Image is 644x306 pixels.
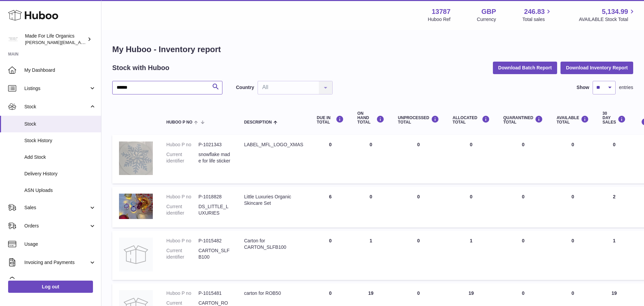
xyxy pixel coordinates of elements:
[119,194,153,219] img: product image
[198,247,231,260] dd: CARTON_SLFB100
[244,290,303,297] div: carton for ROB50
[432,7,451,16] strong: 13787
[24,187,96,194] span: ASN Uploads
[522,238,525,243] span: 0
[577,84,589,91] label: Show
[550,187,596,227] td: 0
[550,135,596,183] td: 0
[596,187,633,227] td: 2
[550,231,596,280] td: 0
[166,141,198,148] dt: Huboo P no
[166,203,198,216] dt: Current identifier
[453,115,490,125] div: ALLOCATED Total
[24,241,96,247] span: Usage
[25,40,172,45] span: [PERSON_NAME][EMAIL_ADDRESS][PERSON_NAME][DOMAIN_NAME]
[166,290,198,297] dt: Huboo P no
[310,187,351,227] td: 6
[166,238,198,244] dt: Huboo P no
[8,34,18,44] img: geoff.winwood@madeforlifeorganics.com
[522,194,525,199] span: 0
[24,278,96,284] span: Cases
[8,281,93,293] a: Log out
[522,290,525,296] span: 0
[579,7,636,23] a: 5,134.99 AVAILABLE Stock Total
[24,223,89,229] span: Orders
[477,16,496,23] div: Currency
[596,231,633,280] td: 1
[391,187,446,227] td: 0
[198,194,231,200] dd: P-1018828
[119,238,153,271] img: product image
[24,171,96,177] span: Delivery History
[24,85,89,92] span: Listings
[112,44,633,55] h1: My Huboo - Inventory report
[310,135,351,183] td: 0
[310,231,351,280] td: 0
[24,154,96,160] span: Add Stock
[198,238,231,244] dd: P-1015482
[481,7,496,16] strong: GBP
[236,84,254,91] label: Country
[25,33,86,46] div: Made For Life Organics
[391,135,446,183] td: 0
[198,290,231,297] dd: P-1015481
[596,135,633,183] td: 0
[522,142,525,147] span: 0
[398,115,439,125] div: UNPROCESSED Total
[244,141,303,148] div: LABEL_MFL_LOGO_XMAS
[357,111,384,125] div: ON HAND Total
[602,111,626,125] div: 30 DAY SALES
[24,67,96,73] span: My Dashboard
[24,204,89,211] span: Sales
[244,120,272,125] span: Description
[391,231,446,280] td: 0
[198,141,231,148] dd: P-1021343
[522,16,552,23] span: Total sales
[446,187,497,227] td: 0
[556,115,589,125] div: AVAILABLE Total
[24,259,89,266] span: Invoicing and Payments
[119,141,153,175] img: product image
[166,151,198,164] dt: Current identifier
[24,137,96,144] span: Stock History
[579,16,636,23] span: AVAILABLE Stock Total
[522,7,552,23] a: 246.83 Total sales
[602,7,628,16] span: 5,134.99
[560,62,633,74] button: Download Inventory Report
[351,135,391,183] td: 0
[166,194,198,200] dt: Huboo P no
[428,16,451,23] div: Huboo Ref
[619,84,633,91] span: entries
[244,194,303,206] div: Little Luxuries Organic Skincare Set
[351,187,391,227] td: 0
[24,104,89,110] span: Stock
[317,115,344,125] div: DUE IN TOTAL
[166,120,192,125] span: Huboo P no
[493,62,557,74] button: Download Batch Report
[244,238,303,250] div: Carton for CARTON_SLFB100
[446,135,497,183] td: 0
[198,151,231,164] dd: snowflake made for life sticker
[198,203,231,216] dd: DS_LITTLE_LUXURIES
[24,121,96,127] span: Stock
[351,231,391,280] td: 1
[503,115,543,125] div: QUARANTINED Total
[446,231,497,280] td: 1
[524,7,545,16] span: 246.83
[166,247,198,260] dt: Current identifier
[112,63,169,72] h2: Stock with Huboo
